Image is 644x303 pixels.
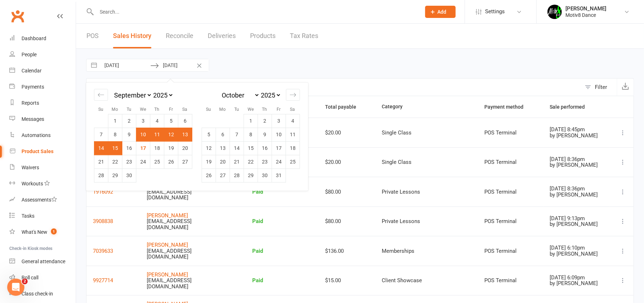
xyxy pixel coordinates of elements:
td: Choose Monday, October 6, 2025 as your check-out date. It’s available. [216,128,230,141]
iframe: Intercom live chat [7,279,24,296]
div: Private Lessons [382,189,471,195]
input: From [100,59,150,71]
div: Dashboard [22,35,46,41]
td: Choose Friday, October 3, 2025 as your check-out date. It’s available. [272,114,286,128]
div: Reports [22,100,39,106]
a: Messages [9,111,76,127]
button: 9927714 [93,276,113,285]
div: Automations [22,132,51,138]
div: Memberships [382,248,471,254]
small: Tu [127,107,131,112]
div: [EMAIL_ADDRESS][DOMAIN_NAME] [147,278,211,289]
td: Choose Sunday, October 12, 2025 as your check-out date. It’s available. [202,141,216,155]
td: Selected. Friday, September 12, 2025 [164,128,178,141]
td: Choose Monday, September 1, 2025 as your check-out date. It’s available. [108,114,122,128]
td: Choose Thursday, October 9, 2025 as your check-out date. It’s available. [258,128,272,141]
div: by [PERSON_NAME] [550,192,604,198]
td: Selected as start date. Wednesday, September 10, 2025 [136,128,150,141]
td: Choose Thursday, October 16, 2025 as your check-out date. It’s available. [258,141,272,155]
td: Choose Saturday, October 18, 2025 as your check-out date. It’s available. [286,141,300,155]
div: [PERSON_NAME] [565,5,606,12]
td: Choose Saturday, October 4, 2025 as your check-out date. It’s available. [286,114,300,128]
div: POS Terminal [484,278,537,284]
div: by [PERSON_NAME] [550,221,604,227]
div: Single Class [382,159,471,165]
td: Choose Wednesday, September 24, 2025 as your check-out date. It’s available. [136,155,150,169]
td: Choose Tuesday, October 28, 2025 as your check-out date. It’s available. [230,169,244,182]
td: Choose Saturday, October 11, 2025 as your check-out date. It’s available. [286,128,300,141]
div: $136.00 [325,248,369,254]
button: 1916092 [93,188,113,196]
td: Choose Sunday, September 7, 2025 as your check-out date. It’s available. [94,128,108,141]
td: Selected as end date. Monday, September 15, 2025 [108,141,122,155]
small: Su [99,107,104,112]
button: Add [425,6,456,18]
div: [DATE] 8:45pm [550,127,604,133]
td: Choose Sunday, October 26, 2025 as your check-out date. It’s available. [202,169,216,182]
td: Selected. Thursday, September 11, 2025 [150,128,164,141]
td: Choose Thursday, October 30, 2025 as your check-out date. It’s available. [258,169,272,182]
small: Mo [112,107,118,112]
a: [PERSON_NAME] [147,212,188,219]
div: Payments [22,84,44,90]
a: Automations [9,127,76,143]
td: Choose Tuesday, September 30, 2025 as your check-out date. It’s available. [122,169,136,182]
a: Tax Rates [290,24,318,48]
td: Choose Saturday, September 6, 2025 as your check-out date. It’s available. [178,114,192,128]
div: Calendar [22,68,42,74]
div: Calendar [86,82,308,191]
small: Sa [290,107,295,112]
div: [DATE] 8:36pm [550,156,604,162]
div: by [PERSON_NAME] [550,133,604,139]
div: $80.00 [325,189,369,195]
a: Product Sales [9,143,76,160]
button: Filter [581,79,617,96]
td: Choose Friday, September 19, 2025 as your check-out date. It’s available. [164,141,178,155]
td: Choose Saturday, September 27, 2025 as your check-out date. It’s available. [178,155,192,169]
td: Choose Monday, September 29, 2025 as your check-out date. It’s available. [108,169,122,182]
span: Sale performed [550,104,593,110]
td: Choose Monday, September 22, 2025 as your check-out date. It’s available. [108,155,122,169]
div: POS Terminal [484,189,537,195]
a: Clubworx [9,7,27,25]
a: Calendar [9,63,76,79]
div: Product Sales [22,148,53,154]
a: Class kiosk mode [9,286,76,302]
td: Choose Sunday, October 5, 2025 as your check-out date. It’s available. [202,128,216,141]
a: Tasks [9,208,76,224]
td: Choose Tuesday, September 23, 2025 as your check-out date. It’s available. [122,155,136,169]
td: Choose Wednesday, October 1, 2025 as your check-out date. It’s available. [244,114,258,128]
div: Roll call [22,275,38,280]
td: Choose Tuesday, September 9, 2025 as your check-out date. It’s available. [122,128,136,141]
a: Dashboard [9,30,76,47]
td: Choose Wednesday, October 29, 2025 as your check-out date. It’s available. [244,169,258,182]
td: Choose Friday, September 26, 2025 as your check-out date. It’s available. [164,155,178,169]
div: Move forward to switch to the next month. [286,89,300,101]
a: Assessments [9,192,76,208]
td: Choose Tuesday, October 21, 2025 as your check-out date. It’s available. [230,155,244,169]
td: Choose Wednesday, October 8, 2025 as your check-out date. It’s available. [244,128,258,141]
a: Products [250,24,276,48]
td: Choose Wednesday, October 15, 2025 as your check-out date. It’s available. [244,141,258,155]
td: Choose Friday, October 31, 2025 as your check-out date. It’s available. [272,169,286,182]
td: Choose Tuesday, October 7, 2025 as your check-out date. It’s available. [230,128,244,141]
div: Filter [595,83,607,91]
a: General attendance kiosk mode [9,254,76,270]
div: POS Terminal [484,159,537,165]
span: Add [438,9,447,15]
div: Tasks [22,213,34,219]
small: Sa [183,107,188,112]
a: Workouts [9,176,76,192]
button: 3908838 [93,217,113,226]
div: [EMAIL_ADDRESS][DOMAIN_NAME] [147,218,211,230]
td: Choose Thursday, October 23, 2025 as your check-out date. It’s available. [258,155,272,169]
div: Single Class [382,130,471,136]
div: Assessments [22,197,57,203]
span: Payment method [484,104,531,110]
a: Reconcile [166,24,193,48]
a: [PERSON_NAME] [147,271,188,278]
td: Choose Thursday, October 2, 2025 as your check-out date. It’s available. [258,114,272,128]
td: Choose Friday, October 17, 2025 as your check-out date. It’s available. [272,141,286,155]
div: [DATE] 9:13pm [550,216,604,222]
th: Category [375,96,478,118]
